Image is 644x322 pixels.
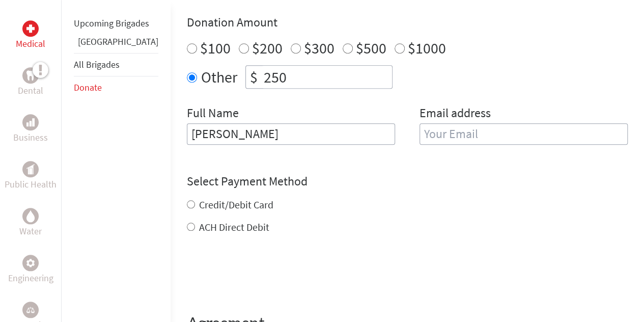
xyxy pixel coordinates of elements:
[5,177,57,192] p: Public Health
[304,38,334,58] label: $300
[22,67,39,84] div: Dental
[74,82,102,93] a: Donate
[26,259,35,267] img: Engineering
[26,118,35,126] img: Business
[22,114,39,130] div: Business
[18,67,43,98] a: DentalDental
[22,208,39,224] div: Water
[199,198,273,211] label: Credit/Debit Card
[74,76,158,99] li: Donate
[262,66,392,88] input: Enter Amount
[19,224,42,238] p: Water
[201,65,237,89] label: Other
[356,38,386,58] label: $500
[199,221,269,233] label: ACH Direct Debit
[187,123,395,145] input: Enter Full Name
[74,59,120,70] a: All Brigades
[187,14,628,31] h4: Donation Amount
[22,255,39,271] div: Engineering
[74,12,158,35] li: Upcoming Brigades
[252,38,283,58] label: $200
[13,114,48,145] a: BusinessBusiness
[26,210,35,222] img: Water
[26,70,35,80] img: Dental
[78,36,158,47] a: [GEOGRAPHIC_DATA]
[74,35,158,53] li: Ghana
[22,20,39,37] div: Medical
[18,84,43,98] p: Dental
[22,161,39,177] div: Public Health
[13,130,48,145] p: Business
[419,123,628,145] input: Your Email
[187,105,239,123] label: Full Name
[74,53,158,76] li: All Brigades
[26,24,35,33] img: Medical
[16,20,45,51] a: MedicalMedical
[187,255,342,294] iframe: reCAPTCHA
[8,255,53,285] a: EngineeringEngineering
[19,208,42,238] a: WaterWater
[26,164,35,174] img: Public Health
[22,302,39,318] div: Legal Empowerment
[74,17,149,29] a: Upcoming Brigades
[8,271,53,285] p: Engineering
[187,173,628,190] h4: Select Payment Method
[5,161,57,192] a: Public HealthPublic Health
[419,105,491,123] label: Email address
[246,66,262,88] div: $
[408,38,446,58] label: $1000
[200,38,231,58] label: $100
[16,37,45,51] p: Medical
[26,307,35,313] img: Legal Empowerment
